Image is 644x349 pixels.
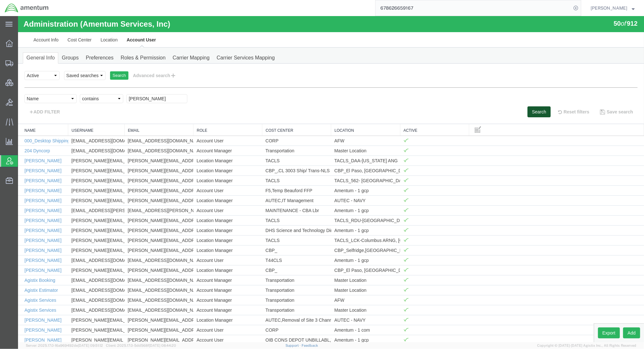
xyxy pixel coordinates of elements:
[313,199,382,209] td: TACLS_RDU-[GEOGRAPHIC_DATA], [GEOGRAPHIC_DATA]
[53,112,103,117] a: Username
[6,172,43,177] a: [PERSON_NAME]
[313,269,382,279] td: Master Location
[580,311,602,322] button: Export
[244,249,313,259] td: CBP_
[386,112,448,117] a: Active
[179,112,241,117] a: Role
[175,269,244,279] td: Account Manager
[107,169,175,179] td: [PERSON_NAME][EMAIL_ADDRESS][PERSON_NAME][DOMAIN_NAME]
[151,36,195,48] a: Carrier Mapping
[195,36,260,48] a: Carrier Services Mapping
[107,269,175,279] td: [EMAIL_ADDRESS][DOMAIN_NAME]
[6,132,32,137] a: 204 Dyncorp
[302,344,318,347] a: Feedback
[6,162,43,167] a: [PERSON_NAME]
[244,130,313,139] td: Transportation
[6,212,43,217] a: [PERSON_NAME]
[6,112,47,117] a: Name
[107,219,175,229] td: [PERSON_NAME][EMAIL_ADDRESS][PERSON_NAME][DOMAIN_NAME]
[509,90,533,101] button: Search
[6,262,37,267] a: Agistix Booking
[50,269,107,279] td: [EMAIL_ADDRESS][DOMAIN_NAME]
[106,344,176,347] span: Client: 2025.17.0-5dd568f
[175,179,244,189] td: Location Manager
[107,289,175,299] td: [EMAIL_ADDRESS][DOMAIN_NAME]
[313,149,382,159] td: CBP_El Paso, [GEOGRAPHIC_DATA]
[244,169,313,179] td: F5,Temp Beauford FFP
[6,192,43,197] a: [PERSON_NAME]
[149,344,176,347] span: [DATE] 08:44:20
[175,279,244,289] td: Account Manager
[78,16,104,31] a: Location
[244,299,313,309] td: AUTEC,Removal of Site 3 Channel
[313,249,382,259] td: CBP_El Paso, [GEOGRAPHIC_DATA]
[313,239,382,249] td: Amentum - 1 gcp
[313,130,382,139] td: Master Location
[6,291,38,297] a: Agistix Services
[244,319,313,329] td: OIB CONS DEPOT UNBILLABL,TS3 OIB
[50,249,107,259] td: [PERSON_NAME][EMAIL_ADDRESS][DOMAIN_NAME]
[50,108,107,120] th: Username
[107,179,175,189] td: [PERSON_NAME][EMAIL_ADDRESS][PERSON_NAME][DOMAIN_NAME]
[454,108,466,120] button: Manage table columns
[45,16,78,31] a: Cost Center
[107,108,175,120] th: Email
[175,229,244,239] td: Location Manager
[313,189,382,199] td: Amentum - 1 gcp
[104,16,142,31] a: Account User
[382,108,451,120] th: Active
[175,199,244,209] td: Location Manager
[244,120,313,130] td: CORP
[107,229,175,239] td: [PERSON_NAME][EMAIL_ADDRESS][PERSON_NAME][DOMAIN_NAME]
[537,343,636,348] span: Copyright © [DATE]-[DATE] Agistix Inc., All Rights Reserved
[50,239,107,249] td: [EMAIL_ADDRESS][DOMAIN_NAME]
[313,219,382,229] td: TACLS_LCK-Columbus ARNG, [GEOGRAPHIC_DATA]
[6,152,43,157] a: [PERSON_NAME]
[175,239,244,249] td: Account User
[6,252,43,257] a: [PERSON_NAME]
[175,108,244,120] th: Role
[244,199,313,209] td: TACLS
[590,4,635,12] button: [PERSON_NAME]
[107,309,175,319] td: [PERSON_NAME][EMAIL_ADDRESS][PERSON_NAME][DOMAIN_NAME]
[313,209,382,219] td: Amentum - 1 gcp
[107,209,175,219] td: [PERSON_NAME][EMAIL_ADDRESS][PERSON_NAME][DOMAIN_NAME]
[175,120,244,130] td: Account User
[50,120,107,130] td: [EMAIL_ADDRESS][DOMAIN_NAME]
[175,169,244,179] td: Account User
[244,279,313,289] td: Transportation
[244,179,313,189] td: AUTEC,IT Management
[18,16,644,342] iframe: FS Legacy Container
[107,189,175,199] td: [EMAIL_ADDRESS][PERSON_NAME][DOMAIN_NAME]
[244,259,313,269] td: Transportation
[244,149,313,159] td: CBP_,CL 3003 Ship/ Trans-NLS
[50,229,107,239] td: [PERSON_NAME][EMAIL_ADDRESS][PERSON_NAME][DOMAIN_NAME]
[244,189,313,199] td: MAINTENANCE - CBA Lbr
[313,289,382,299] td: Master Location
[50,130,107,139] td: [EMAIL_ADDRESS][DOMAIN_NAME]
[50,299,107,309] td: [PERSON_NAME][EMAIL_ADDRESS][DOMAIN_NAME]
[107,199,175,209] td: [PERSON_NAME][EMAIL_ADDRESS][PERSON_NAME][DOMAIN_NAME]
[6,90,46,101] button: ADD FILTER
[175,139,244,149] td: Location Manager
[6,222,43,227] a: [PERSON_NAME]
[534,90,576,101] button: Reset filters
[175,289,244,299] td: Account Manager
[313,319,382,329] td: Amentum - 1 gcp
[175,259,244,269] td: Account Manager
[244,108,313,120] th: Cost Center
[313,229,382,239] td: CBP_Selfridge,[GEOGRAPHIC_DATA] Lakes_Region_NRO
[6,321,43,327] a: [PERSON_NAME]
[110,54,163,65] button: Advanced search
[175,319,244,329] td: Account User
[313,120,382,130] td: AFW
[107,239,175,249] td: [EMAIL_ADDRESS][DOMAIN_NAME]
[107,299,175,309] td: [PERSON_NAME][EMAIL_ADDRESS][DOMAIN_NAME]
[313,159,382,169] td: TACLS_562- [GEOGRAPHIC_DATA]
[175,219,244,229] td: Location Manager
[50,179,107,189] td: [PERSON_NAME][EMAIL_ADDRESS][PERSON_NAME][DOMAIN_NAME]
[285,344,302,347] a: Support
